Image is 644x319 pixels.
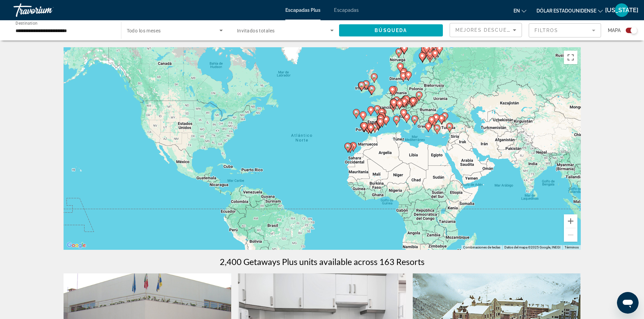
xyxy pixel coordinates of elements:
[455,26,516,34] mat-select: Sort by
[608,26,621,35] span: Mapa
[514,6,526,16] button: Cambiar idioma
[375,28,407,33] span: Búsqueda
[220,257,425,267] h1: 2,400 Getaways Plus units available across 163 Resorts
[65,241,88,250] a: Abre esta zona en Google Maps (se abre en una nueva ventana)
[339,24,443,36] button: Búsqueda
[514,8,520,14] font: en
[564,51,577,64] button: Cambiar a la vista en pantalla completa
[16,21,38,25] span: Destination
[564,214,577,228] button: Ampliar
[14,1,81,19] a: Travorium
[536,6,603,16] button: Cambiar moneda
[617,292,639,314] iframe: Botón para iniciar la ventana de mensajería
[565,245,579,249] a: Términos (se abre en una nueva pestaña)
[564,228,577,242] button: Reducir
[455,27,523,33] span: Mejores descuentos
[334,7,359,13] a: Escapadas
[463,245,500,250] button: Combinaciones de teclas
[613,3,630,17] button: Menú de usuario
[237,28,275,33] span: Invitados totales
[605,6,638,14] font: [US_STATE]
[65,241,88,250] img: Google
[504,245,560,249] span: Datos del mapa ©2025 Google, INEGI
[285,7,320,13] a: Escapadas Plus
[529,23,601,38] button: Filter
[127,28,161,33] span: Todo los meses
[536,8,596,14] font: Dólar estadounidense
